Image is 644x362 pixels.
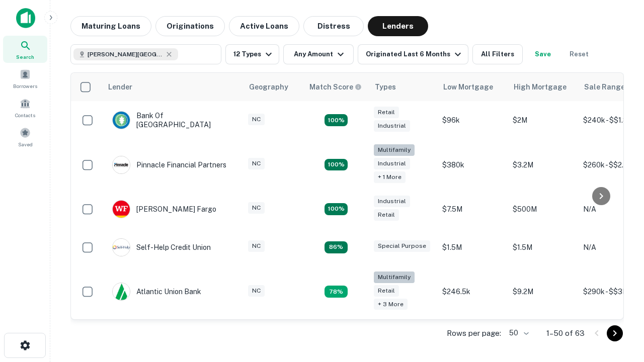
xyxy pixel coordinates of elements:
[225,44,279,64] button: 12 Types
[447,327,501,339] p: Rows per page:
[508,228,578,266] td: $1.5M
[374,158,410,169] div: Industrial
[112,200,216,218] div: [PERSON_NAME] Fargo
[3,123,47,150] a: Saved
[248,114,265,125] div: NC
[309,81,362,93] div: Capitalize uses an advanced AI algorithm to match your search with the best lender. The match sco...
[248,285,265,297] div: NC
[112,238,211,256] div: Self-help Credit Union
[374,271,415,283] div: Multifamily
[102,73,243,101] th: Lender
[15,111,35,119] span: Contacts
[248,240,265,252] div: NC
[325,286,348,298] div: Matching Properties: 10, hasApolloMatch: undefined
[508,73,578,101] th: High Mortgage
[3,94,47,121] a: Contacts
[505,326,530,340] div: 50
[113,239,130,256] img: picture
[366,48,464,60] div: Originated Last 6 Months
[248,202,265,214] div: NC
[325,159,348,171] div: Matching Properties: 23, hasApolloMatch: undefined
[508,190,578,228] td: $500M
[546,327,585,339] p: 1–50 of 63
[374,196,410,207] div: Industrial
[113,283,130,300] img: picture
[249,81,288,93] div: Geography
[108,81,132,93] div: Lender
[88,50,163,59] span: [PERSON_NAME][GEOGRAPHIC_DATA], [GEOGRAPHIC_DATA]
[374,144,415,156] div: Multifamily
[374,209,399,221] div: Retail
[243,73,303,101] th: Geography
[113,156,130,173] img: picture
[155,16,225,36] button: Originations
[16,53,34,61] span: Search
[437,101,508,139] td: $96k
[514,81,567,93] div: High Mortgage
[375,81,396,93] div: Types
[437,73,508,101] th: Low Mortgage
[472,44,523,64] button: All Filters
[607,325,623,341] button: Go to next page
[309,81,360,93] h6: Match Score
[3,65,47,92] a: Borrowers
[508,101,578,139] td: $2M
[437,139,508,190] td: $380k
[283,44,354,64] button: Any Amount
[374,120,410,132] div: Industrial
[508,266,578,317] td: $9.2M
[325,203,348,215] div: Matching Properties: 14, hasApolloMatch: undefined
[229,16,299,36] button: Active Loans
[18,140,33,148] span: Saved
[113,112,130,129] img: picture
[527,44,559,64] button: Save your search to get updates of matches that match your search criteria.
[248,158,265,169] div: NC
[443,81,493,93] div: Low Mortgage
[369,73,437,101] th: Types
[358,44,468,64] button: Originated Last 6 Months
[70,16,151,36] button: Maturing Loans
[325,241,348,253] div: Matching Properties: 11, hasApolloMatch: undefined
[13,82,37,90] span: Borrowers
[437,228,508,266] td: $1.5M
[3,36,47,63] a: Search
[594,249,644,298] iframe: Chat Widget
[112,156,226,174] div: Pinnacle Financial Partners
[112,283,201,301] div: Atlantic Union Bank
[374,240,430,252] div: Special Purpose
[563,44,595,64] button: Reset
[303,73,369,101] th: Capitalize uses an advanced AI algorithm to match your search with the best lender. The match sco...
[374,171,406,183] div: + 1 more
[374,285,399,297] div: Retail
[303,16,364,36] button: Distress
[374,107,399,118] div: Retail
[112,111,233,129] div: Bank Of [GEOGRAPHIC_DATA]
[113,201,130,218] img: picture
[368,16,428,36] button: Lenders
[584,81,625,93] div: Sale Range
[374,299,408,310] div: + 3 more
[437,190,508,228] td: $7.5M
[16,8,35,28] img: capitalize-icon.png
[325,114,348,126] div: Matching Properties: 14, hasApolloMatch: undefined
[437,266,508,317] td: $246.5k
[508,139,578,190] td: $3.2M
